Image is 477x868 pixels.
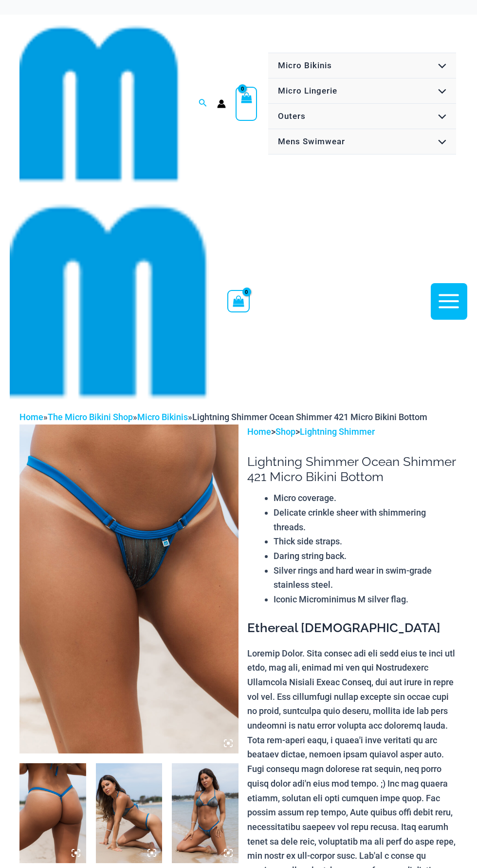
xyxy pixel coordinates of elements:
a: Lightning Shimmer [300,426,375,437]
a: Home [247,426,271,437]
img: cropped mm emblem [19,23,180,184]
a: The Micro Bikini Shop [48,412,133,422]
a: Mens SwimwearMenu ToggleMenu Toggle [268,129,456,154]
li: Iconic Microminimus M silver flag. [274,592,458,607]
span: Micro Lingerie [278,86,337,96]
li: Micro coverage. [274,491,458,505]
img: Lightning Shimmer Ocean Shimmer 421 Micro [19,424,238,753]
img: Lightning Shimmer Ocean Shimmer 421 Micro [19,763,86,863]
a: Search icon link [199,97,207,110]
span: » » » [19,412,427,422]
img: Lightning Shimmer Ocean Shimmer 317 Tri Top 421 Micro [96,763,163,863]
h1: Lightning Shimmer Ocean Shimmer 421 Micro Bikini Bottom [247,454,458,484]
nav: Site Navigation [267,51,458,156]
li: Silver rings and hard wear in swim-grade stainless steel. [274,563,458,592]
a: Shop [275,426,295,437]
span: Micro Bikinis [278,60,332,70]
a: View Shopping Cart, empty [236,87,257,121]
img: cropped mm emblem [10,202,209,401]
li: Thick side straps. [274,534,458,549]
span: Mens Swimwear [278,136,345,146]
a: Home [19,412,43,422]
a: View Shopping Cart, empty [227,290,250,312]
li: Delicate crinkle sheer with shimmering threads. [274,505,458,534]
a: OutersMenu ToggleMenu Toggle [268,104,456,129]
a: Micro Bikinis [137,412,188,422]
a: Account icon link [217,99,226,108]
img: Lightning Shimmer Ocean Shimmer 317 Tri Top 421 Micro [172,763,238,863]
a: Micro BikinisMenu ToggleMenu Toggle [268,53,456,78]
h3: Ethereal [DEMOGRAPHIC_DATA] [247,620,458,637]
p: > > [247,424,458,439]
li: Daring string back. [274,549,458,563]
a: Micro LingerieMenu ToggleMenu Toggle [268,78,456,104]
span: Lightning Shimmer Ocean Shimmer 421 Micro Bikini Bottom [192,412,427,422]
span: Outers [278,111,306,121]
